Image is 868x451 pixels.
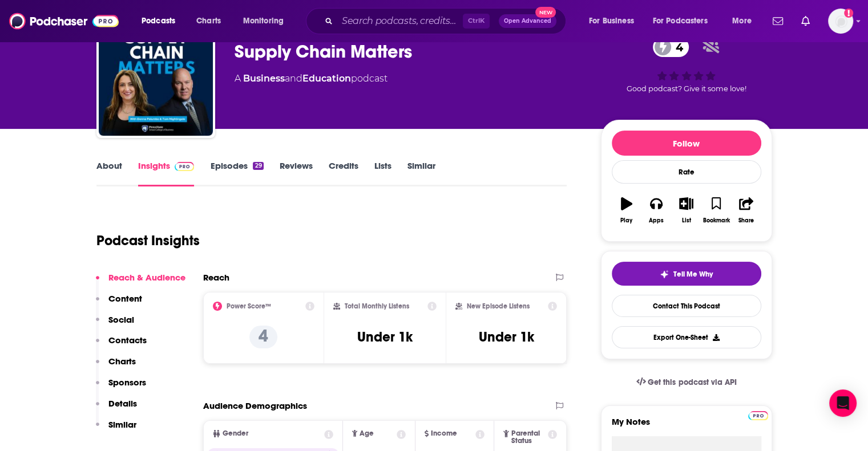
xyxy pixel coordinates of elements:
[703,217,729,224] div: Bookmark
[253,162,263,170] div: 29
[96,398,137,419] button: Details
[138,160,195,186] a: InsightsPodchaser Pro
[345,302,409,310] h2: Total Monthly Listens
[731,190,761,231] button: Share
[768,11,788,31] a: Show notifications dropdown
[535,7,556,18] span: New
[302,73,351,84] a: Education
[612,295,761,317] a: Contact This Podcast
[243,13,284,29] span: Monitoring
[649,217,664,224] div: Apps
[108,377,146,388] p: Sponsors
[467,302,530,310] h2: New Episode Listens
[671,190,701,231] button: List
[724,12,766,30] button: open menu
[612,131,761,156] button: Follow
[645,12,724,30] button: open menu
[96,293,142,314] button: Content
[664,37,689,57] span: 4
[627,368,746,396] a: Get this podcast via API
[499,14,556,28] button: Open AdvancedNew
[235,12,298,30] button: open menu
[641,190,671,231] button: Apps
[828,9,853,34] span: Logged in as patiencebaldacci
[732,13,752,29] span: More
[108,356,136,367] p: Charts
[108,398,137,409] p: Details
[612,262,761,286] button: tell me why sparkleTell Me Why
[317,8,577,34] div: Search podcasts, credits, & more...
[844,9,853,18] svg: Add a profile image
[612,326,761,348] button: Export One-Sheet
[96,419,136,440] button: Similar
[210,160,263,186] a: Episodes29
[108,314,134,325] p: Social
[142,13,175,29] span: Podcasts
[738,217,754,224] div: Share
[203,400,307,411] h2: Audience Demographics
[601,30,772,100] div: 4Good podcast? Give it some love!
[407,160,435,186] a: Similar
[337,12,463,30] input: Search podcasts, credits, & more...
[748,411,768,420] img: Podchaser Pro
[829,389,857,417] div: Open Intercom Messenger
[357,328,413,346] h3: Under 1k
[589,13,634,29] span: For Business
[96,272,185,293] button: Reach & Audience
[504,18,551,24] span: Open Advanced
[682,217,691,224] div: List
[96,356,136,377] button: Charts
[243,73,285,84] a: Business
[612,160,761,184] div: Rate
[9,10,119,32] img: Podchaser - Follow, Share and Rate Podcasts
[648,377,736,387] span: Get this podcast via API
[653,13,708,29] span: For Podcasters
[581,12,648,30] button: open menu
[280,160,313,186] a: Reviews
[175,162,195,171] img: Podchaser Pro
[463,14,490,29] span: Ctrl K
[701,190,731,231] button: Bookmark
[96,160,122,186] a: About
[96,232,200,249] h1: Podcast Insights
[108,335,147,346] p: Contacts
[108,272,185,283] p: Reach & Audience
[511,430,546,445] span: Parental Status
[673,270,713,279] span: Tell Me Why
[196,13,221,29] span: Charts
[612,416,761,436] label: My Notes
[96,335,147,356] button: Contacts
[235,72,387,86] div: A podcast
[329,160,358,186] a: Credits
[360,430,374,437] span: Age
[620,217,632,224] div: Play
[828,9,853,34] img: User Profile
[612,190,641,231] button: Play
[108,419,136,430] p: Similar
[249,326,277,348] p: 4
[374,160,391,186] a: Lists
[227,302,271,310] h2: Power Score™
[203,272,229,283] h2: Reach
[223,430,248,437] span: Gender
[797,11,814,31] a: Show notifications dropdown
[96,314,134,335] button: Social
[189,12,228,30] a: Charts
[99,22,213,136] img: Supply Chain Matters
[134,12,190,30] button: open menu
[627,84,746,93] span: Good podcast? Give it some love!
[96,377,146,398] button: Sponsors
[828,9,853,34] button: Show profile menu
[431,430,457,437] span: Income
[748,409,768,420] a: Pro website
[108,293,142,304] p: Content
[653,37,689,57] a: 4
[660,270,669,279] img: tell me why sparkle
[285,73,302,84] span: and
[479,328,534,346] h3: Under 1k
